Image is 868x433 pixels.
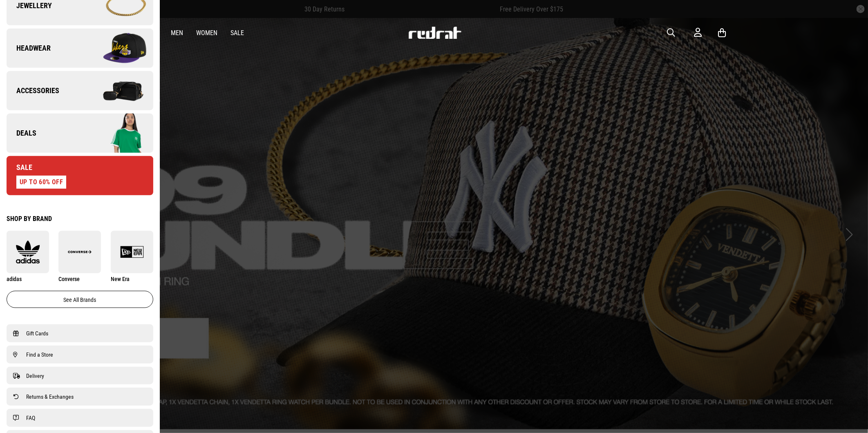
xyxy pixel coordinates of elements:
[16,176,66,189] div: UP TO 60% OFF
[13,413,147,423] a: FAQ
[230,29,244,37] a: Sale
[111,231,153,283] a: New Era New Era
[7,128,36,138] span: Deals
[7,291,153,308] a: See all brands
[7,156,153,195] a: Sale UP TO 60% OFF
[7,1,52,11] span: Jewellery
[7,114,153,153] a: Deals Company
[7,29,153,68] a: Headwear Company
[26,371,44,381] span: Delivery
[7,215,153,223] div: Shop by Brand
[13,371,147,381] a: Delivery
[7,86,59,96] span: Accessories
[80,113,153,154] img: Company
[111,240,153,264] img: New Era
[58,276,80,282] span: Converse
[26,328,48,338] span: Gift Cards
[26,350,53,359] span: Find a Store
[58,240,101,264] img: Converse
[26,392,74,402] span: Returns & Exchanges
[13,392,147,402] a: Returns & Exchanges
[58,231,101,283] a: Converse Converse
[80,28,153,69] img: Company
[13,350,147,359] a: Find a Store
[7,276,22,282] span: adidas
[26,413,35,423] span: FAQ
[80,70,153,111] img: Company
[7,71,153,110] a: Accessories Company
[7,231,49,283] a: adidas adidas
[408,27,462,39] img: Redrat logo
[196,29,217,37] a: Women
[7,163,32,172] span: Sale
[111,276,130,282] span: New Era
[7,43,51,53] span: Headwear
[171,29,183,37] a: Men
[7,3,31,28] button: Open LiveChat chat widget
[13,328,147,338] a: Gift Cards
[7,240,49,264] img: adidas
